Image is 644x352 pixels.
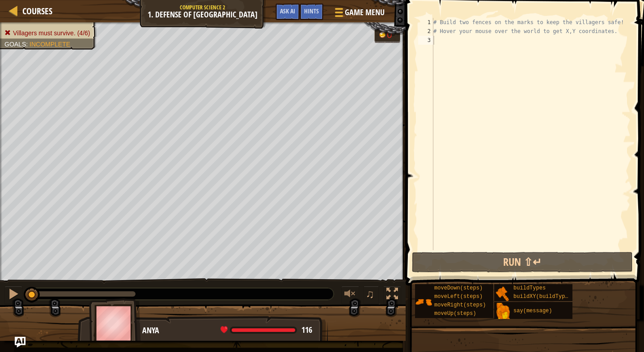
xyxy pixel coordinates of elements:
span: 116 [301,324,312,335]
span: Goals [4,41,26,48]
span: Ask AI [280,7,295,15]
button: Adjust volume [341,286,359,304]
button: Ask AI [15,337,25,348]
span: moveRight(steps) [434,302,486,308]
button: Game Menu [328,4,390,25]
button: Run ⇧↵ [412,252,633,272]
span: : [26,41,30,48]
img: thang_avatar_frame.png [89,298,141,348]
img: portrait.png [494,303,511,320]
span: Incomplete [30,41,70,48]
span: buildXY(buildType, x, y) [513,293,591,300]
span: Hints [304,7,319,15]
div: Anya [142,325,319,336]
li: Villagers must survive. [4,29,90,38]
span: moveLeft(steps) [434,293,483,300]
span: say(message) [513,308,552,314]
div: Team 'humans' has 0 gold. [374,28,400,43]
div: 3 [418,36,433,45]
button: Toggle fullscreen [383,286,401,304]
div: 0 [387,30,396,39]
span: Courses [22,5,52,17]
span: moveDown(steps) [434,285,483,291]
button: ♫ [364,286,379,304]
span: Game Menu [345,7,385,18]
div: 1 [418,18,433,27]
a: Courses [18,5,52,17]
span: ♫ [365,287,374,301]
div: health: 116 / 116 [220,326,312,334]
button: ⌘ + P: Pause [4,286,22,304]
span: Villagers must survive. (4/6) [13,29,90,37]
div: 2 [418,27,433,36]
img: portrait.png [494,285,511,302]
button: Ask AI [275,4,300,20]
span: moveUp(steps) [434,310,476,317]
span: buildTypes [513,285,546,291]
img: portrait.png [415,293,432,310]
